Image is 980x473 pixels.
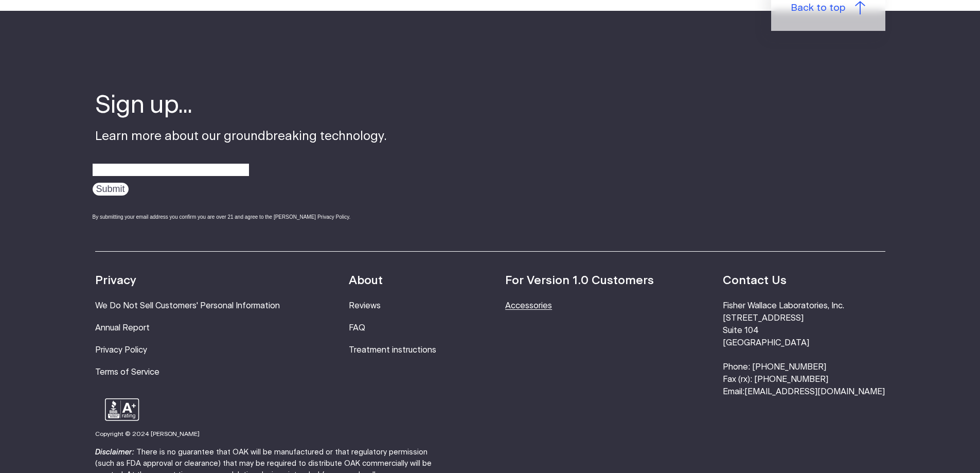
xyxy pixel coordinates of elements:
a: Reviews [349,302,381,310]
a: We Do Not Sell Customers' Personal Information [95,302,280,310]
a: Terms of Service [95,368,159,376]
strong: Contact Us [723,275,787,287]
strong: About [349,275,383,287]
a: Privacy Policy [95,346,147,354]
span: Back to top [791,1,845,16]
div: By submitting your email address you confirm you are over 21 and agree to the [PERSON_NAME] Priva... [93,213,387,221]
a: [EMAIL_ADDRESS][DOMAIN_NAME] [744,388,885,396]
div: Learn more about our groundbreaking technology. [95,90,387,231]
strong: Disclaimer: [95,448,134,456]
h4: Sign up... [95,90,387,122]
strong: For Version 1.0 Customers [505,275,654,287]
li: Fisher Wallace Laboratories, Inc. [STREET_ADDRESS] Suite 104 [GEOGRAPHIC_DATA] Phone: [PHONE_NUMB... [723,300,885,398]
input: Submit [93,183,129,196]
a: Annual Report [95,324,150,332]
a: Treatment instructions [349,346,436,354]
small: Copyright © 2024 [PERSON_NAME] [95,431,200,437]
strong: Privacy [95,275,136,287]
a: Accessories [505,302,552,310]
a: FAQ [349,324,365,332]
